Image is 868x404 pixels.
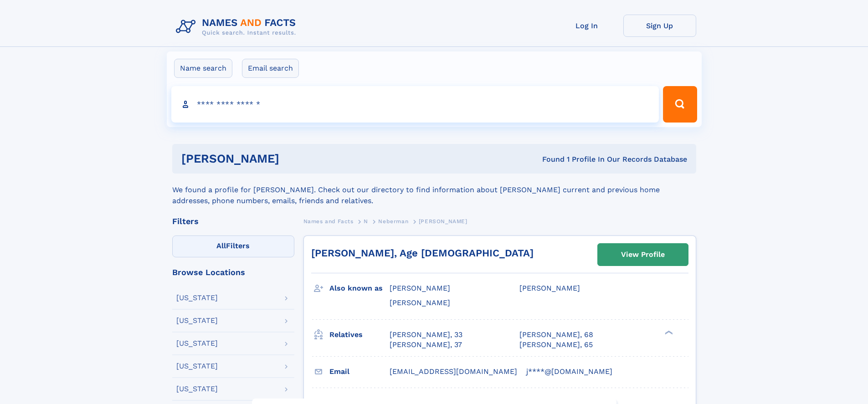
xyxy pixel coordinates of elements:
div: [US_STATE] [176,363,218,370]
a: [PERSON_NAME], 37 [390,340,462,350]
a: Log In [550,15,623,37]
div: [US_STATE] [176,294,218,302]
h3: Relatives [329,327,390,343]
h3: Also known as [329,281,390,296]
a: [PERSON_NAME], 33 [390,330,462,340]
span: [PERSON_NAME] [419,218,467,225]
a: Names and Facts [303,215,354,227]
label: Name search [174,59,232,78]
a: View Profile [598,244,688,266]
div: [US_STATE] [176,385,218,393]
div: [US_STATE] [176,340,218,347]
a: [PERSON_NAME], Age [DEMOGRAPHIC_DATA] [311,247,534,259]
span: [PERSON_NAME] [390,284,450,292]
span: [EMAIL_ADDRESS][DOMAIN_NAME] [390,367,517,376]
span: N [364,218,368,225]
div: View Profile [621,244,665,265]
div: Found 1 Profile In Our Records Database [411,154,687,164]
div: [US_STATE] [176,317,218,324]
a: Neberman [378,215,408,227]
div: ❯ [663,329,673,335]
label: Email search [242,59,299,78]
span: [PERSON_NAME] [519,284,580,292]
button: Search Button [663,86,697,123]
a: N [364,215,368,227]
div: We found a profile for [PERSON_NAME]. Check out our directory to find information about [PERSON_N... [172,174,696,206]
a: [PERSON_NAME], 68 [519,330,593,340]
a: Sign Up [623,15,696,37]
input: search input [171,86,659,123]
div: Filters [172,217,294,225]
img: Logo Names and Facts [172,15,303,39]
div: Browse Locations [172,268,294,276]
span: All [216,241,226,250]
span: [PERSON_NAME] [390,298,450,307]
h3: Email [329,364,390,379]
h1: [PERSON_NAME] [181,153,411,164]
label: Filters [172,235,294,257]
a: [PERSON_NAME], 65 [519,340,593,350]
span: Neberman [378,218,408,225]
